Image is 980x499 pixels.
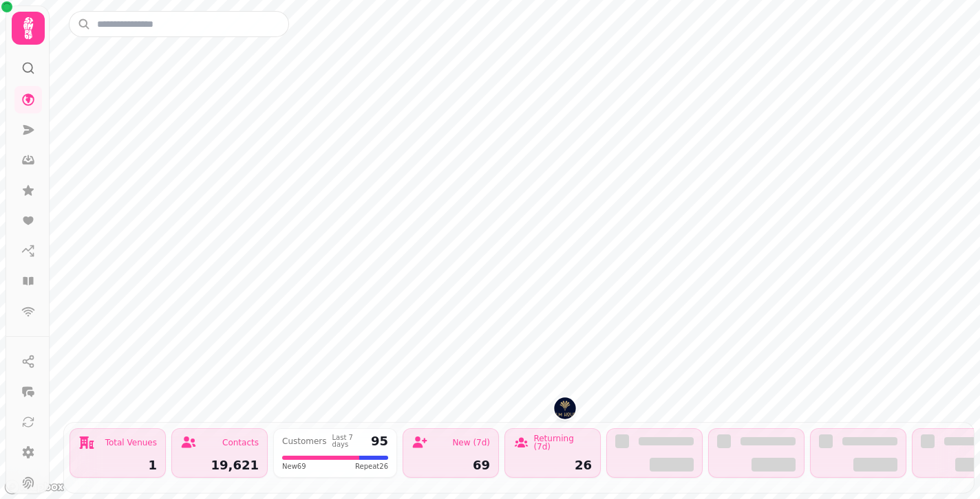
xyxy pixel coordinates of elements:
[452,439,490,447] div: New (7d)
[533,434,592,451] div: Returning (7d)
[371,435,388,447] div: 95
[554,397,576,419] button: The Palm House
[180,459,259,472] div: 19,621
[513,459,592,472] div: 26
[4,479,65,495] a: Mapbox logo
[222,439,259,447] div: Contacts
[332,434,365,448] div: Last 7 days
[282,437,327,445] div: Customers
[105,439,157,447] div: Total Venues
[78,459,157,472] div: 1
[554,397,576,423] div: Map marker
[282,461,306,472] span: New 69
[355,461,388,472] span: Repeat 26
[412,459,490,472] div: 69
